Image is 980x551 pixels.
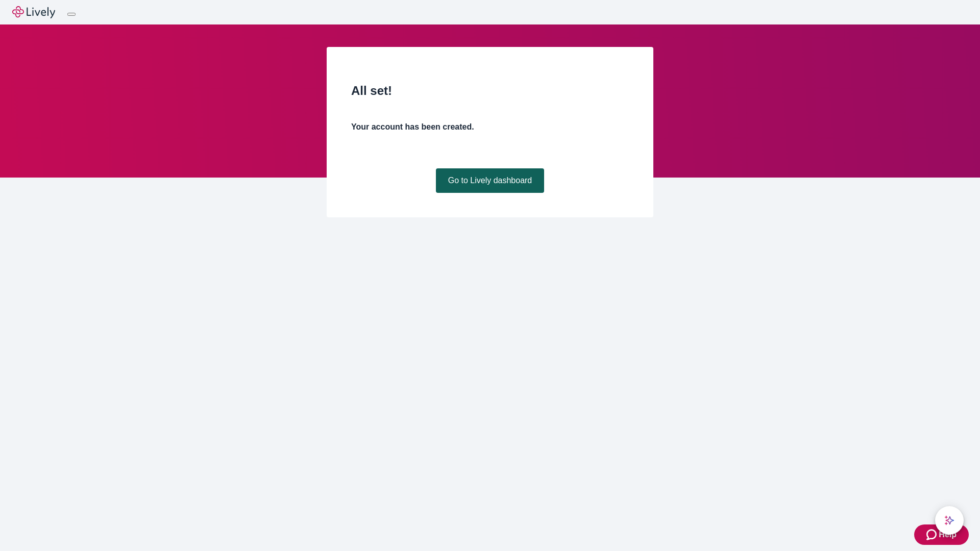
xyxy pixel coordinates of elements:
span: Help [939,529,957,541]
h4: Your account has been created. [351,121,629,133]
button: chat [935,506,964,535]
svg: Zendesk support icon [926,529,939,541]
button: Log out [67,13,76,16]
button: Zendesk support iconHelp [914,524,969,545]
a: Go to Lively dashboard [436,168,545,193]
svg: Lively AI Assistant [944,515,954,525]
h2: All set! [351,82,629,100]
img: Lively [12,6,55,18]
